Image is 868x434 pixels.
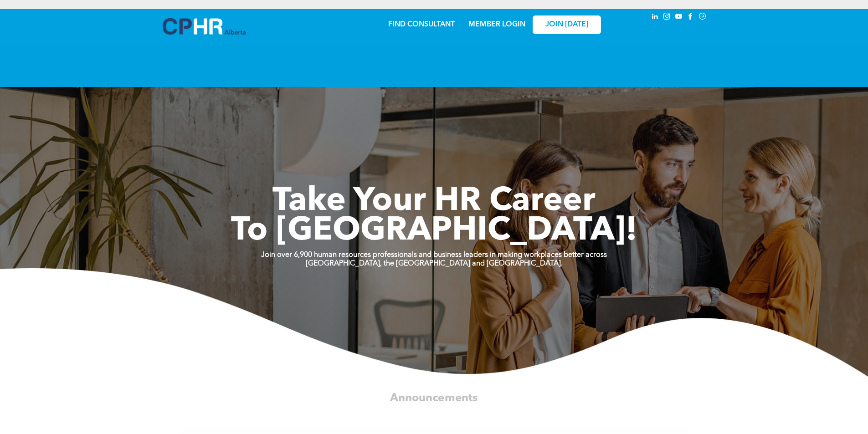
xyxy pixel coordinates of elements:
a: FIND CONSULTANT [388,21,455,28]
img: A blue and white logo for cp alberta [163,18,246,35]
a: MEMBER LOGIN [468,21,525,28]
strong: Join over 6,900 human resources professionals and business leaders in making workplaces better ac... [261,251,607,259]
a: facebook [686,11,696,24]
span: To [GEOGRAPHIC_DATA]! [231,215,637,248]
span: Take Your HR Career [272,185,596,218]
a: instagram [662,11,672,24]
a: youtube [674,11,684,24]
strong: [GEOGRAPHIC_DATA], the [GEOGRAPHIC_DATA] and [GEOGRAPHIC_DATA]. [306,260,563,267]
span: Announcements [390,393,478,404]
a: Social network [698,11,708,24]
a: linkedin [650,11,660,24]
span: JOIN [DATE] [545,20,588,29]
a: JOIN [DATE] [533,15,601,34]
